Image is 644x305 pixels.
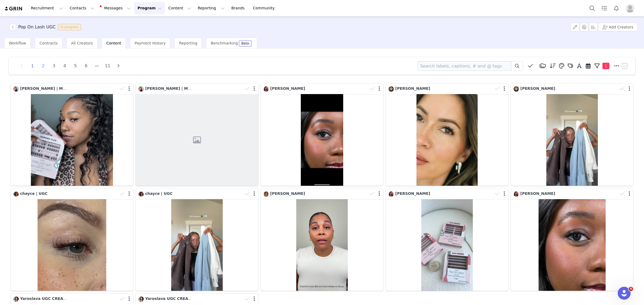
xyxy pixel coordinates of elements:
span: Contracts [39,41,58,45]
button: Notifications [610,2,622,14]
span: Reporting [179,41,197,45]
span: [PERSON_NAME] [270,191,305,196]
li: 3 [50,62,58,70]
button: Contacts [67,2,97,14]
button: Profile [623,4,640,13]
img: c59f24ec-2e0a-45f0-830b-7401c422f89b.jpg [13,86,19,92]
span: [PERSON_NAME] | Miami Influencer | Entrepreneur | UGC Creator [20,86,157,91]
h3: Pop On Lash UGC [18,24,56,30]
span: Content [106,41,121,45]
img: 3ed2d2f4-6136-4d62-b501-8156eb0e7f0e--s.jpg [264,191,269,197]
a: Community [250,2,280,14]
li: 5 [71,62,79,70]
img: aa0be337-e594-4409-9109-866fbfbb8088--s.jpg [389,191,394,197]
span: 9 [629,287,633,291]
img: grin logo [4,6,23,11]
button: Content [165,2,194,14]
li: 1 [28,62,36,70]
span: chayce | UGC [20,191,47,196]
li: 4 [61,62,69,70]
img: 014b9a09-44d0-4a03-a5d6-189bfe4e0462--s.jpg [13,296,19,302]
li: 6 [82,62,90,70]
button: Program [134,2,165,14]
a: Tasks [598,2,610,14]
span: [PERSON_NAME] [520,191,555,196]
span: Payment History [135,41,166,45]
span: In progress [58,24,81,30]
button: Recruitment [28,2,66,14]
li: 11 [104,62,112,70]
img: c59f24ec-2e0a-45f0-830b-7401c422f89b.jpg [138,86,144,92]
span: 1 [602,63,609,69]
button: Add Creators [598,23,638,31]
img: aa0be337-e594-4409-9109-866fbfbb8088--s.jpg [514,191,519,197]
span: [PERSON_NAME] [395,86,430,91]
div: Beta [241,42,249,45]
button: Messages [98,2,134,14]
span: [PERSON_NAME] [270,86,305,91]
li: 2 [39,62,47,70]
img: 014b9a09-44d0-4a03-a5d6-189bfe4e0462--s.jpg [138,296,144,302]
span: Workflow [9,41,26,45]
img: 8a20afdf-c16a-44ba-8702-bc9cef2b6da7--s.jpg [514,86,519,92]
span: All Creators [71,41,93,45]
img: 3afedc9c-aa8b-4bd8-91d7-b2fd0fd8735a--s.jpg [138,191,144,197]
span: [PERSON_NAME] [520,86,555,91]
span: [object Object] [10,24,83,30]
span: [PERSON_NAME] [395,191,430,196]
span: Benchmarking [211,41,238,45]
button: Search [586,2,598,14]
img: aa0be337-e594-4409-9109-866fbfbb8088--s.jpg [264,86,269,92]
img: 3afedc9c-aa8b-4bd8-91d7-b2fd0fd8735a--s.jpg [13,191,19,197]
img: 8a20afdf-c16a-44ba-8702-bc9cef2b6da7--s.jpg [389,86,394,92]
a: Brands [228,2,249,14]
span: chayce | UGC [145,191,173,196]
span: Yaroslava UGC CREATOR [145,296,196,301]
iframe: Intercom live chat [618,287,631,300]
input: Search labels, captions, # and @ tags [418,61,511,71]
button: 1 [593,62,612,70]
img: placeholder-profile.jpg [626,4,634,13]
span: Yaroslava UGC CREATOR [20,296,71,301]
span: [PERSON_NAME] | Miami Influencer | Entrepreneur | UGC Creator [145,86,282,91]
button: Reporting [195,2,228,14]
